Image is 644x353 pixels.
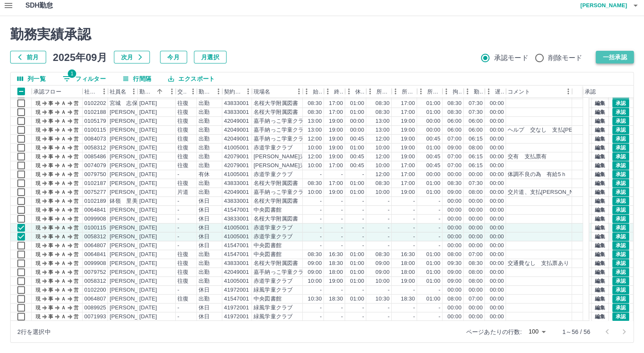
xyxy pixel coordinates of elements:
div: 交有 支払票有 [508,153,547,161]
button: 編集 [591,99,609,108]
div: 有休 [199,171,210,179]
text: 事 [48,100,53,106]
button: 編集 [591,250,609,259]
div: 00:00 [469,171,483,179]
div: 06:00 [469,126,483,134]
div: 往復 [177,108,188,116]
button: 承認 [612,294,629,303]
div: 43833001 [224,108,249,116]
div: 08:30 [308,108,322,116]
div: 往復 [177,153,188,161]
div: 07:00 [448,162,462,170]
div: 19:00 [401,135,415,143]
div: 100 [525,325,549,338]
div: 勤務 [474,85,483,98]
text: 現 [36,163,41,168]
button: 編集 [591,125,609,135]
text: 事 [48,154,53,160]
div: ヘルプ 交なし 支払[PERSON_NAME] [508,126,609,134]
div: 0102202 [84,99,106,108]
div: 41005001 [224,144,249,152]
div: 01:00 [350,108,364,116]
button: 承認 [612,303,629,312]
div: [DATE] [139,108,157,116]
div: 所定休憩 [427,85,441,98]
div: 勤務 [464,85,485,98]
button: メニュー [212,85,225,98]
text: 事 [48,118,53,124]
div: 体調不良の為 有給5ｈ [508,171,567,179]
div: 遅刻等 [485,85,506,98]
div: 0074079 [84,162,106,170]
div: 0084073 [84,135,106,143]
div: 08:30 [448,99,462,108]
button: 承認 [612,241,629,250]
button: 前月 [10,51,46,63]
div: 13:00 [376,117,390,125]
button: 承認 [612,196,629,206]
div: 往復 [177,126,188,134]
div: [DATE] [139,99,157,108]
div: 社員番号 [84,85,98,98]
div: 休憩 [345,85,366,98]
text: 営 [74,109,79,115]
button: 一括承認 [596,51,634,63]
div: 08:00 [469,144,483,152]
button: 編集 [591,214,609,223]
div: [DATE] [139,135,157,143]
div: 宮城 志保 [110,99,138,108]
button: 編集 [591,170,609,179]
text: 事 [48,163,53,168]
div: 00:45 [426,135,440,143]
text: 現 [36,171,41,177]
div: 42049001 [224,126,249,134]
div: 0085486 [84,153,106,161]
div: 出勤 [199,144,210,152]
div: 契約コード [222,85,252,98]
div: 09:00 [448,144,462,152]
button: 次月 [114,51,150,63]
button: 承認 [612,268,629,277]
button: メニュー [242,85,254,98]
h5: 2025年09月 [53,51,107,63]
text: Ａ [61,100,66,106]
span: 承認モード [494,53,528,63]
div: 00:00 [490,153,504,161]
div: 勤務区分 [197,85,222,98]
div: 所定開始 [366,85,392,98]
text: 営 [74,145,79,151]
div: 06:15 [469,153,483,161]
div: 19:00 [329,126,343,134]
button: 編集 [591,179,609,188]
div: 00:00 [490,144,504,152]
text: 営 [74,171,79,177]
text: 現 [36,136,41,142]
div: 00:45 [426,162,440,170]
div: 嘉手納っこ学童クラブ ハイビスカス [254,117,348,125]
div: 遅刻等 [495,85,504,98]
div: 01:00 [426,99,440,108]
button: 編集 [591,223,609,232]
div: 17:00 [401,171,415,179]
div: 17:00 [329,108,343,116]
button: フィルター表示 [56,72,113,85]
div: 00:45 [350,153,364,161]
button: エクスポート [161,72,221,85]
div: 勤務日 [139,85,154,98]
div: 19:00 [401,117,415,125]
div: 06:00 [448,117,462,125]
text: 事 [48,136,53,142]
div: [DATE] [139,162,157,170]
div: 拘束 [442,85,464,98]
div: [PERSON_NAME] [110,117,156,125]
div: 42079001 [224,162,249,170]
button: 編集 [591,205,609,215]
div: 赤道学童クラブ [254,144,293,152]
div: 42079001 [224,153,249,161]
div: 17:00 [329,99,343,108]
div: 43833001 [224,99,249,108]
div: 06:15 [469,135,483,143]
button: 承認 [612,179,629,188]
div: 始業 [313,85,322,98]
button: 編集 [591,303,609,312]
